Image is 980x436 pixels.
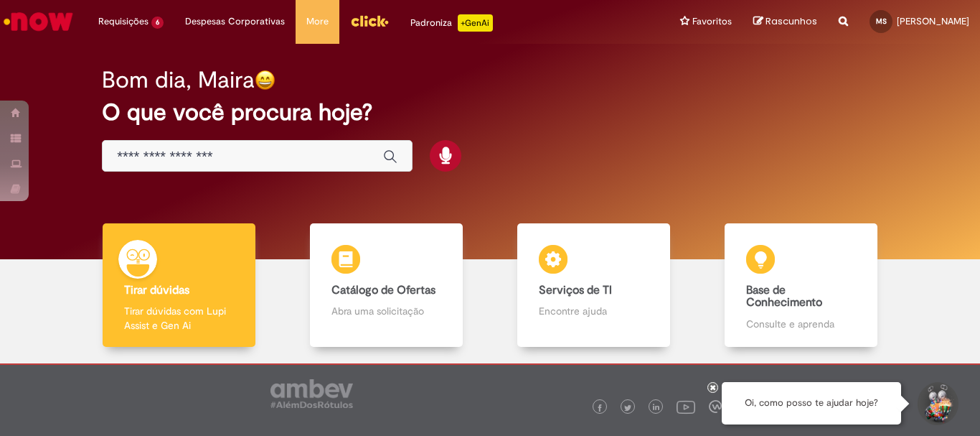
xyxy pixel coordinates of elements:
p: +GenAi [458,14,493,32]
b: Tirar dúvidas [124,283,189,297]
img: happy-face.png [255,70,275,91]
a: Catálogo de Ofertas Abra uma solicitação [283,223,490,348]
img: logo_footer_facebook.png [596,404,603,412]
div: Padroniza [410,14,493,32]
span: Despesas Corporativas [185,14,285,29]
p: Consulte e aprenda [746,317,855,331]
b: Serviços de TI [539,283,612,297]
img: logo_footer_ambev_rotulo_gray.png [270,379,353,408]
button: Iniciar Conversa de Suporte [915,382,958,425]
img: click_logo_yellow_360x200.png [350,10,389,32]
div: Oi, como posso te ajudar hoje? [722,382,901,425]
img: logo_footer_workplace.png [709,400,722,413]
img: logo_footer_twitter.png [624,404,631,412]
p: Tirar dúvidas com Lupi Assist e Gen Ai [124,304,233,333]
b: Catálogo de Ofertas [331,283,435,297]
a: Base de Conhecimento Consulte e aprenda [697,223,905,348]
a: Rascunhos [753,15,817,29]
p: Encontre ajuda [539,304,648,318]
a: Serviços de TI Encontre ajuda [490,223,697,348]
span: Requisições [98,14,149,29]
span: Favoritos [692,14,732,29]
span: Rascunhos [765,14,817,28]
h2: Bom dia, Maira [102,68,255,93]
span: [PERSON_NAME] [897,15,969,27]
h2: O que você procura hoje? [102,100,878,125]
span: More [306,14,329,29]
p: Abra uma solicitação [331,304,440,318]
a: Tirar dúvidas Tirar dúvidas com Lupi Assist e Gen Ai [75,223,283,348]
span: MS [876,17,887,26]
img: logo_footer_youtube.png [677,397,695,416]
img: ServiceNow [1,7,75,36]
img: logo_footer_linkedin.png [653,404,660,412]
span: 6 [151,17,164,29]
b: Base de Conhecimento [746,283,822,310]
